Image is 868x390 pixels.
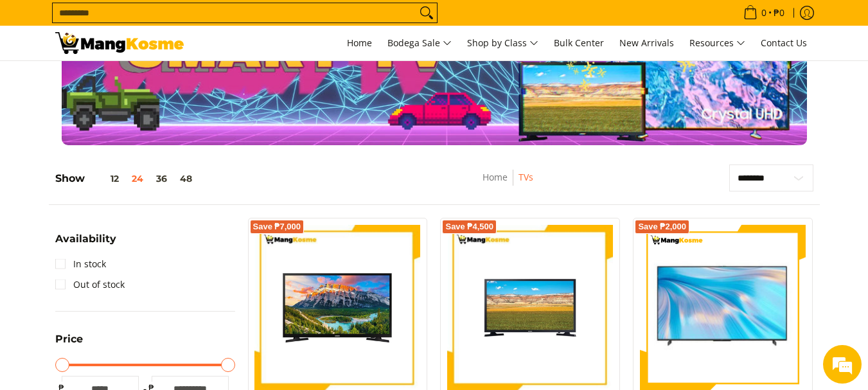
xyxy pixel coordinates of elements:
h5: Show [55,172,199,185]
nav: Main Menu [197,26,813,60]
nav: Breadcrumbs [412,170,603,199]
span: New Arrivals [619,37,674,49]
a: New Arrivals [613,26,680,60]
a: Home [341,26,378,60]
summary: Open [55,334,83,354]
a: Shop by Class [461,26,545,60]
summary: Open [55,234,116,254]
button: Search [416,3,437,22]
span: ₱0 [772,8,786,17]
a: Bodega Sale [381,26,458,60]
button: 36 [150,173,173,184]
a: Home [483,171,508,183]
a: Bulk Center [547,26,610,60]
a: Resources [683,26,752,60]
a: In stock [55,254,106,274]
button: 24 [125,173,150,184]
span: Shop by Class [467,35,538,51]
span: Contact Us [761,37,807,49]
button: 12 [85,173,125,184]
span: Bulk Center [554,37,604,49]
img: huawei-s-65-inch-4k-lcd-display-tv-full-view-mang-kosme [640,231,806,383]
span: Availability [55,234,116,244]
button: 48 [173,173,199,184]
span: Save ₱7,000 [253,223,301,231]
span: • [740,6,788,20]
a: TVs [518,171,533,183]
span: Home [347,37,372,49]
span: Price [55,334,83,344]
a: Out of stock [55,274,125,295]
span: Save ₱2,000 [638,223,686,231]
img: TVs - Premium Television Brands l Mang Kosme [55,32,184,54]
span: Save ₱4,500 [445,223,493,231]
a: Contact Us [754,26,813,60]
span: 0 [759,8,768,17]
span: Resources [689,35,745,51]
span: Bodega Sale [387,35,452,51]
